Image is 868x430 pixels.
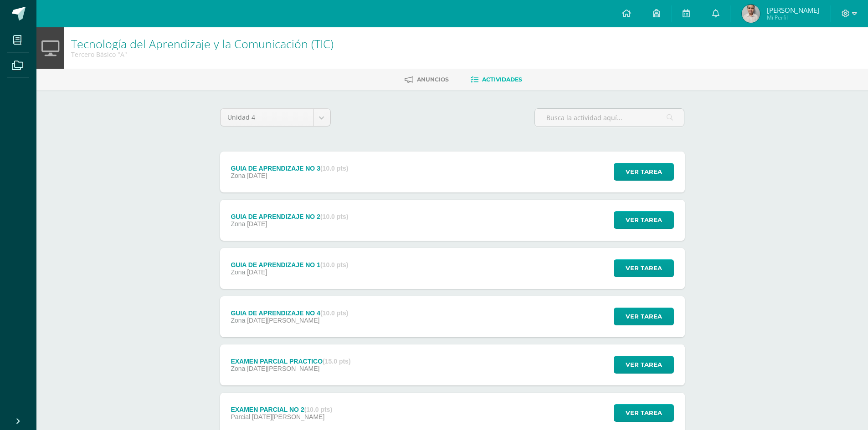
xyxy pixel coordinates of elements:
[626,260,662,277] span: Ver tarea
[231,220,245,228] span: Zona
[417,76,449,83] span: Anuncios
[320,165,348,172] strong: (10.0 pts)
[71,36,334,51] a: Tecnología del Aprendizaje y la Comunicación (TIC)
[231,317,245,324] span: Zona
[231,172,245,179] span: Zona
[71,37,334,50] h1: Tecnología del Aprendizaje y la Comunicación (TIC)
[471,72,522,87] a: Actividades
[304,406,332,413] strong: (10.0 pts)
[247,365,319,372] span: [DATE][PERSON_NAME]
[231,213,348,220] div: GUIA DE APRENDIZAJE NO 2
[614,404,674,422] button: Ver tarea
[231,165,348,172] div: GUIA DE APRENDIZAJE NO 3
[247,220,267,228] span: [DATE]
[626,405,662,421] span: Ver tarea
[320,309,348,317] strong: (10.0 pts)
[482,76,522,83] span: Actividades
[767,14,819,21] span: Mi Perfil
[231,268,245,276] span: Zona
[71,50,334,59] div: Tercero Básico 'A'
[320,213,348,220] strong: (10.0 pts)
[247,317,319,324] span: [DATE][PERSON_NAME]
[231,413,250,420] span: Parcial
[252,413,324,420] span: [DATE][PERSON_NAME]
[231,261,348,268] div: GUIA DE APRENDIZAJE NO 1
[626,308,662,325] span: Ver tarea
[614,356,674,374] button: Ver tarea
[626,356,662,373] span: Ver tarea
[614,163,674,181] button: Ver tarea
[323,358,350,365] strong: (15.0 pts)
[247,172,267,179] span: [DATE]
[614,308,674,325] button: Ver tarea
[626,212,662,228] span: Ver tarea
[614,211,674,229] button: Ver tarea
[231,406,332,413] div: EXAMEN PARCIAL NO 2
[231,365,245,372] span: Zona
[626,163,662,180] span: Ver tarea
[767,5,819,15] span: [PERSON_NAME]
[231,358,350,365] div: EXAMEN PARCIAL PRACTICO
[231,309,348,317] div: GUIA DE APRENDIZAJE NO 4
[405,72,449,87] a: Anuncios
[742,5,760,23] img: 115aa39729f15fb711410a24e38961ee.png
[320,261,348,268] strong: (10.0 pts)
[614,259,674,277] button: Ver tarea
[227,109,306,126] span: Unidad 4
[221,109,330,126] a: Unidad 4
[535,109,684,126] input: Busca la actividad aquí...
[247,268,267,276] span: [DATE]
